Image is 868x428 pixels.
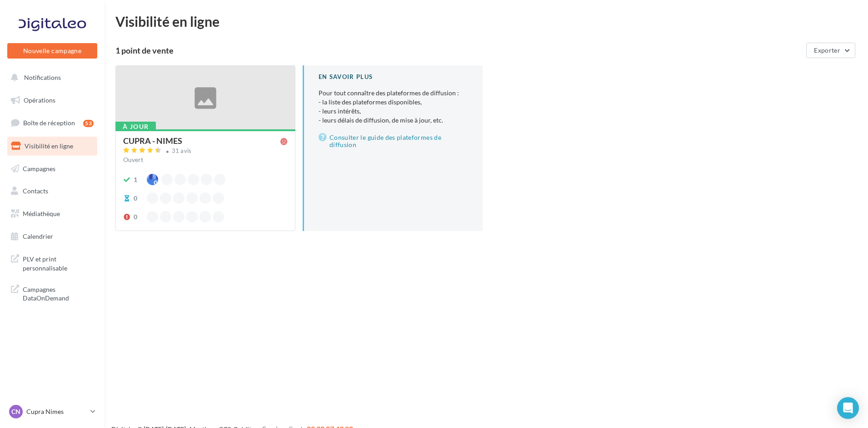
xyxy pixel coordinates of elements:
[806,43,855,58] button: Exporter
[25,142,73,150] span: Visibilité en ligne
[319,107,468,116] li: - leurs intérêts,
[123,146,288,157] a: 31 avis
[26,407,87,416] p: Cupra Nimes
[83,120,94,127] div: 53
[7,403,97,420] a: CN Cupra Nimes
[23,232,53,240] span: Calendrier
[23,119,75,127] span: Boîte de réception
[319,116,468,125] li: - leurs délais de diffusion, de mise à jour, etc.
[115,15,857,28] div: Visibilité en ligne
[23,210,60,217] span: Médiathèque
[23,253,94,272] span: PLV et print personnalisable
[11,407,20,416] span: CN
[5,280,99,306] a: Campagnes DataOnDemand
[5,113,99,133] a: Boîte de réception53
[172,148,192,154] div: 31 avis
[134,175,137,184] div: 1
[115,46,803,54] div: 1 point de vente
[23,187,48,195] span: Contacts
[5,68,95,87] button: Notifications
[23,164,55,172] span: Campagnes
[837,397,859,419] div: Open Intercom Messenger
[5,159,99,178] a: Campagnes
[7,43,97,59] button: Nouvelle campagne
[5,182,99,201] a: Contacts
[24,74,61,81] span: Notifications
[319,89,468,125] p: Pour tout connaître des plateformes de diffusion :
[115,122,156,132] div: À jour
[5,91,99,110] a: Opérations
[5,204,99,223] a: Médiathèque
[5,137,99,156] a: Visibilité en ligne
[814,46,840,54] span: Exporter
[134,194,137,203] div: 0
[123,156,143,163] span: Ouvert
[5,227,99,246] a: Calendrier
[319,73,468,81] div: En savoir plus
[134,212,137,221] div: 0
[319,98,468,107] li: - la liste des plateformes disponibles,
[23,283,94,303] span: Campagnes DataOnDemand
[319,132,468,150] a: Consulter le guide des plateformes de diffusion
[5,249,99,276] a: PLV et print personnalisable
[123,137,182,145] div: CUPRA - NIMES
[24,96,55,104] span: Opérations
